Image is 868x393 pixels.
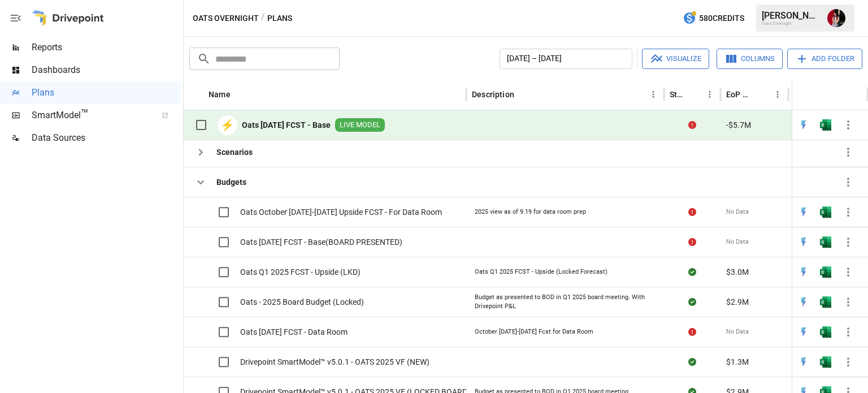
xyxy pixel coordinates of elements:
div: Oats Q1 2025 FCST - Upside (Locked Forecast) [475,267,607,277]
span: Oats Q1 2025 FCST - Upside (LKD) [240,266,361,278]
span: Reports [32,41,181,54]
span: LIVE MODEL [335,120,385,131]
button: Sort [232,87,248,102]
button: Sort [686,87,702,102]
img: quick-edit-flash.b8aec18c.svg [798,356,809,368]
div: Open in Excel [820,326,831,338]
span: Plans [32,86,181,100]
div: 2025 view as of 9.19 for data room prep [475,208,586,217]
button: Sort [844,87,860,102]
div: Sync complete [688,266,696,278]
div: Open in Quick Edit [798,206,809,218]
div: Description [472,90,514,99]
span: Oats - 2025 Board Budget (Locked) [240,296,364,308]
span: Drivepoint SmartModel™ v5.0.1 - OATS 2025 VF (NEW) [240,356,429,368]
span: No Data [726,208,749,217]
div: Open in Quick Edit [798,356,809,368]
div: Open in Excel [820,296,831,308]
div: ⚡ [218,115,237,135]
div: Open in Quick Edit [798,266,809,278]
img: quick-edit-flash.b8aec18c.svg [798,296,809,308]
div: EoP Cash [726,90,753,99]
img: quick-edit-flash.b8aec18c.svg [798,266,809,278]
div: Open in Quick Edit [798,296,809,308]
div: Oats Overnight [762,21,821,26]
img: excel-icon.76473adf.svg [820,206,831,218]
span: $2.9M [726,296,749,308]
b: Scenarios [216,146,253,158]
span: Oats October [DATE]-[DATE] Upside FCST - For Data Room [240,206,442,218]
button: 580Credits [678,8,749,29]
div: Status [670,90,685,99]
button: [DATE] – [DATE] [500,49,632,69]
div: Open in Excel [820,266,831,278]
button: Briana Lewis [821,2,852,34]
img: quick-edit-flash.b8aec18c.svg [798,119,809,131]
img: quick-edit-flash.b8aec18c.svg [798,236,809,248]
div: Sync complete [688,356,696,368]
span: Dashboards [32,63,181,77]
button: Add Folder [787,49,862,69]
button: Oats Overnight [193,11,259,25]
div: Budget as presented to BOD in Q1 2025 board meeting. With Drivepoint P&L [475,293,656,310]
img: excel-icon.76473adf.svg [820,326,831,338]
div: Error during sync. [688,326,696,338]
button: Description column menu [645,87,661,102]
img: excel-icon.76473adf.svg [820,119,831,131]
button: EoP Cash column menu [770,87,785,102]
div: Open in Quick Edit [798,119,809,131]
span: No Data [726,327,749,336]
button: Sort [754,87,770,102]
img: Briana Lewis [827,9,845,27]
img: quick-edit-flash.b8aec18c.svg [798,206,809,218]
div: Open in Quick Edit [798,236,809,248]
span: No Data [726,237,749,247]
div: Open in Excel [820,206,831,218]
span: 580 Credits [699,11,744,25]
span: Oats [DATE] FCST - Data Room [240,326,348,338]
img: excel-icon.76473adf.svg [820,236,831,248]
b: Budgets [216,176,246,188]
button: Columns [717,49,783,69]
div: Open in Excel [820,236,831,248]
button: Status column menu [702,87,718,102]
img: excel-icon.76473adf.svg [820,296,831,308]
b: Oats [DATE] FCST - Base [242,119,331,131]
span: SmartModel [32,109,149,122]
div: Open in Excel [820,356,831,368]
button: Visualize [642,49,709,69]
div: Open in Quick Edit [798,326,809,338]
span: ™ [81,107,89,121]
div: Sync complete [688,296,696,308]
div: Error during sync. [688,236,696,248]
button: Sort [515,87,531,102]
span: Oats [DATE] FCST - Base(BOARD PRESENTED) [240,236,402,248]
div: Name [209,90,231,99]
div: Error during sync. [688,206,696,218]
span: Data Sources [32,131,181,145]
div: October [DATE]-[DATE] Fcst for Data Room [475,327,593,336]
div: Open in Excel [820,119,831,131]
span: $1.3M [726,356,749,368]
span: -$5.7M [726,119,751,131]
img: quick-edit-flash.b8aec18c.svg [798,326,809,338]
div: [PERSON_NAME] [762,10,821,21]
img: excel-icon.76473adf.svg [820,266,831,278]
div: / [261,11,265,25]
div: Error during sync. [688,119,696,131]
span: $3.0M [726,266,749,278]
img: excel-icon.76473adf.svg [820,356,831,368]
